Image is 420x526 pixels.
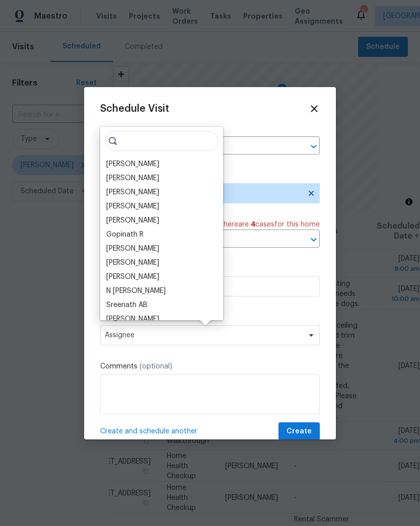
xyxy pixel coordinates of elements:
[105,331,302,339] span: Assignee
[100,104,169,114] span: Schedule Visit
[287,425,312,438] span: Create
[106,300,148,310] div: Sreenath AB
[106,272,159,282] div: [PERSON_NAME]
[106,258,159,268] div: [PERSON_NAME]
[100,426,197,436] span: Create and schedule another
[106,159,159,169] div: [PERSON_NAME]
[106,215,159,226] div: [PERSON_NAME]
[106,230,144,240] div: Gopinath R
[219,219,320,230] span: There are case s for this home
[139,363,172,370] span: (optional)
[106,286,166,296] div: N [PERSON_NAME]
[106,244,159,254] div: [PERSON_NAME]
[100,126,320,136] label: Home
[106,314,159,324] div: [PERSON_NAME]
[309,103,320,114] span: Close
[307,139,321,154] button: Open
[100,361,320,371] label: Comments
[106,173,159,183] div: [PERSON_NAME]
[251,221,255,228] span: 4
[106,187,159,197] div: [PERSON_NAME]
[106,201,159,211] div: [PERSON_NAME]
[307,233,321,247] button: Open
[278,422,320,441] button: Create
